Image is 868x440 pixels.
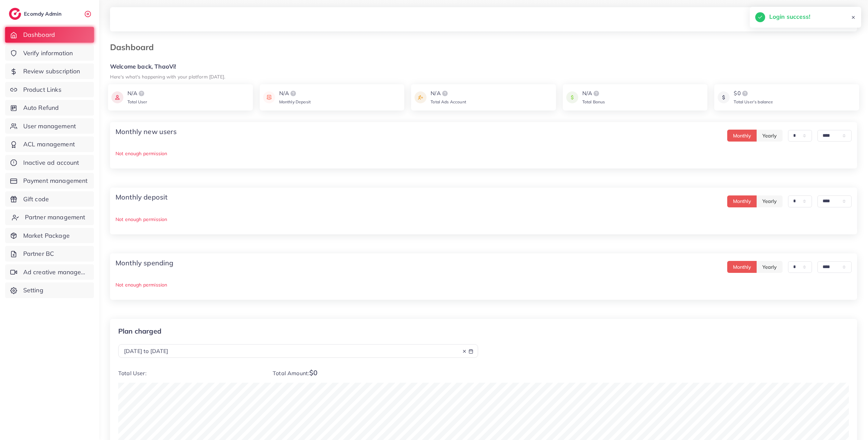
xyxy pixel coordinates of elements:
[5,209,94,225] a: Partner management
[124,348,168,354] span: [DATE] to [DATE]
[23,231,70,240] span: Market Package
[741,89,749,98] img: logo
[5,136,94,152] a: ACL management
[757,261,783,273] button: Yearly
[582,89,605,98] div: N/A
[5,246,94,262] a: Partner BC
[5,173,94,189] a: Payment management
[757,195,783,207] button: Yearly
[116,128,177,136] h4: Monthly new users
[25,213,85,222] span: Partner management
[23,140,75,149] span: ACL management
[734,89,773,98] div: $0
[5,27,94,43] a: Dashboard
[279,89,311,98] div: N/A
[9,8,63,20] a: logoEcomdy Admin
[110,63,857,70] h5: Welcome back, ThaoVi!
[5,191,94,207] a: Gift code
[23,85,62,94] span: Product Links
[23,249,54,258] span: Partner BC
[111,89,123,105] img: icon payment
[23,176,88,185] span: Payment management
[5,63,94,79] a: Review subscription
[279,99,311,104] span: Monthly Deposit
[118,327,478,335] p: Plan charged
[116,193,167,201] h4: Monthly deposit
[23,286,43,295] span: Setting
[137,89,146,98] img: logo
[727,261,757,273] button: Monthly
[23,122,76,131] span: User management
[734,99,773,104] span: Total User’s balance
[5,82,94,98] a: Product Links
[592,89,600,98] img: logo
[23,103,59,112] span: Auto Refund
[116,259,174,267] h4: Monthly spending
[116,215,852,223] p: Not enough permission
[727,195,757,207] button: Monthly
[309,368,317,377] span: $0
[431,89,466,98] div: N/A
[23,49,73,58] span: Verify information
[441,89,449,98] img: logo
[769,12,810,21] h5: Login success!
[727,130,757,142] button: Monthly
[116,149,852,158] p: Not enough permission
[23,195,49,204] span: Gift code
[263,89,275,105] img: icon payment
[566,89,578,105] img: icon payment
[5,228,94,244] a: Market Package
[5,264,94,280] a: Ad creative management
[23,30,55,39] span: Dashboard
[118,369,262,377] p: Total User:
[415,89,426,105] img: icon payment
[127,89,147,98] div: N/A
[5,155,94,171] a: Inactive ad account
[127,99,147,104] span: Total User
[582,99,605,104] span: Total Bonus
[23,67,80,76] span: Review subscription
[273,369,478,377] p: Total Amount:
[23,268,89,277] span: Ad creative management
[289,89,297,98] img: logo
[431,99,466,104] span: Total Ads Account
[116,281,852,289] p: Not enough permission
[110,42,159,52] h3: Dashboard
[5,282,94,298] a: Setting
[5,118,94,134] a: User management
[23,158,79,167] span: Inactive ad account
[110,74,225,79] small: Here's what's happening with your platform [DATE].
[5,100,94,116] a: Auto Refund
[718,89,730,105] img: icon payment
[9,8,21,20] img: logo
[5,45,94,61] a: Verify information
[757,130,783,142] button: Yearly
[24,11,63,17] h2: Ecomdy Admin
